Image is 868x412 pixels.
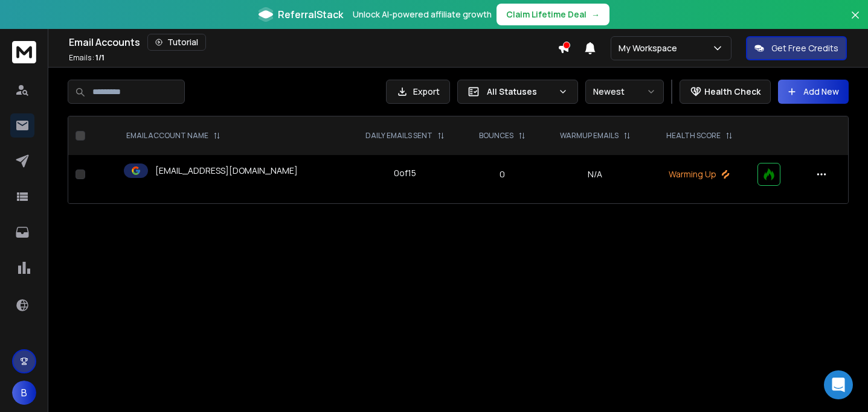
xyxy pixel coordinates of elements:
[619,42,682,54] p: My Workspace
[69,53,104,63] p: Emails :
[353,8,492,21] p: Unlock AI-powered affiliate growth
[778,80,849,104] button: Add New
[824,370,853,399] div: Open Intercom Messenger
[585,80,664,104] button: Newest
[12,381,36,405] button: B
[680,80,771,104] button: Health Check
[69,34,558,51] div: Email Accounts
[560,131,619,141] p: WARMUP EMAILS
[746,36,847,60] button: Get Free Credits
[591,8,600,21] span: →
[365,131,432,141] p: DAILY EMAILS SENT
[666,131,721,141] p: HEALTH SCORE
[394,167,416,179] div: 0 of 15
[147,34,206,51] button: Tutorial
[278,7,343,22] span: ReferralStack
[126,131,220,141] div: EMAIL ACCOUNT NAME
[487,86,553,98] p: All Statuses
[771,42,838,54] p: Get Free Credits
[542,155,649,194] td: N/A
[386,80,450,104] button: Export
[656,168,744,180] p: Warming Up
[847,7,863,36] button: Close banner
[479,131,513,141] p: BOUNCES
[704,86,760,98] p: Health Check
[497,4,609,25] button: Claim Lifetime Deal→
[95,52,104,63] span: 1 / 1
[155,165,298,177] p: [EMAIL_ADDRESS][DOMAIN_NAME]
[471,168,535,180] p: 0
